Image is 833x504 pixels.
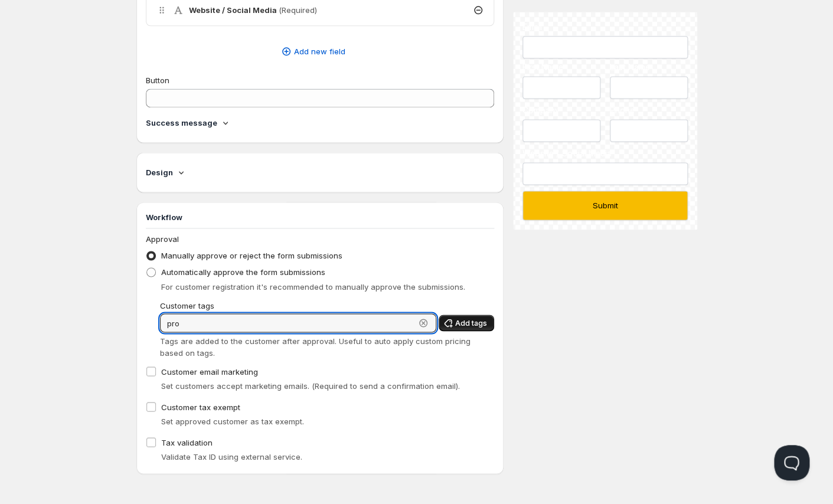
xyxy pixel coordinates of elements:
span: Customer tax exempt [161,402,240,411]
span: Button [146,76,169,85]
span: Customer tags [160,300,214,310]
button: Add tags [439,315,494,331]
span: Set customers accept marketing emails. (Required to send a confirmation email). [161,381,460,390]
h4: Website / Social Media [189,4,317,16]
h4: Design [146,166,173,178]
label: Company [522,104,600,116]
h4: Success message [146,117,217,129]
label: Website / Social Media [522,148,687,159]
span: Tax validation [161,437,213,447]
span: Set approved customer as tax exempt. [161,416,304,426]
label: Phone [610,104,688,116]
span: Validate Tax ID using external service. [161,451,302,461]
h3: Workflow [146,211,495,223]
label: First Name [522,61,600,73]
div: Email [522,21,687,33]
span: Tags are added to the customer after approval. Useful to auto apply custom pricing based on tags. [160,336,471,357]
span: For customer registration it's recommended to manually approve the submissions. [161,282,465,291]
label: Last Name [610,61,688,73]
span: Customer email marketing [161,366,258,376]
button: Add new field [139,42,488,61]
span: Automatically approve the form submissions [161,267,325,277]
span: Approval [146,234,179,244]
span: (Required) [279,5,317,15]
span: Add tags [455,318,487,328]
span: Add new field [293,45,345,57]
button: Clear [417,317,429,329]
iframe: Help Scout Beacon - Open [774,445,809,480]
span: Manually approve or reject the form submissions [161,251,342,260]
button: Submit [522,191,687,220]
